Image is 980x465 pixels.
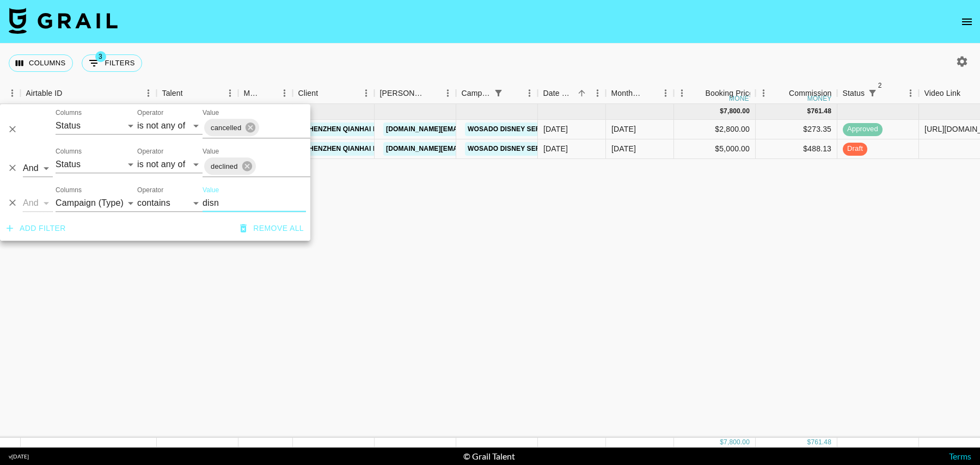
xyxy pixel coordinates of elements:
[2,218,70,238] button: Add filter
[222,85,238,101] button: Menu
[865,85,880,101] div: 2 active filters
[756,139,837,159] div: $488.13
[865,85,880,101] button: Show filters
[63,85,78,101] button: Sort
[203,194,306,212] input: Filter value
[729,95,754,102] div: money
[903,85,919,101] button: Menu
[4,195,21,211] button: Delete
[756,85,772,101] button: Menu
[9,54,73,72] button: Select columns
[837,83,919,104] div: Status
[95,51,106,62] span: 3
[26,83,63,104] div: Airtable ID
[463,451,515,462] div: © Grail Talent
[183,85,198,101] button: Sort
[318,85,333,101] button: Sort
[807,438,811,447] div: $
[807,95,832,102] div: money
[4,121,21,138] button: Delete
[491,85,506,101] div: 1 active filter
[261,85,277,101] button: Sort
[811,107,831,116] div: 761.48
[720,107,724,116] div: $
[590,85,606,101] button: Menu
[157,83,238,104] div: Talent
[843,144,867,154] span: draft
[238,83,293,104] div: Manager
[756,120,837,139] div: $273.35
[204,157,256,175] div: declined
[674,139,756,159] div: $5,000.00
[204,119,259,136] div: cancelled
[23,194,53,212] select: Logic operator
[9,8,118,34] img: Grail Talent
[56,108,82,117] label: Columns
[383,142,560,156] a: [DOMAIN_NAME][EMAIL_ADDRESS][DOMAIN_NAME]
[720,438,724,447] div: $
[543,124,568,134] div: 15/07/2025
[789,83,832,104] div: Commission
[538,83,606,104] div: Date Created
[956,11,978,33] button: open drawer
[203,108,219,117] label: Value
[236,218,308,238] button: Remove all
[658,85,674,101] button: Menu
[690,85,706,101] button: Sort
[82,54,142,72] button: Show filters
[137,146,163,156] label: Operator
[204,160,244,173] span: declined
[203,185,219,194] label: Value
[880,85,895,101] button: Sort
[462,83,491,104] div: Campaign (Type)
[204,121,248,134] span: cancelled
[774,85,789,101] button: Sort
[4,160,21,176] button: Delete
[606,83,674,104] div: Month Due
[724,107,750,116] div: 7,800.00
[4,85,21,101] button: Menu
[293,83,375,104] div: Client
[137,108,163,117] label: Operator
[543,83,574,104] div: Date Created
[874,80,885,91] span: 2
[56,185,82,194] label: Columns
[244,83,261,104] div: Manager
[506,85,522,101] button: Sort
[724,438,750,447] div: 7,800.00
[456,83,538,104] div: Campaign (Type)
[465,123,554,136] a: WOSADO DISNEY SERIES
[960,85,976,101] button: Sort
[543,143,568,154] div: 15/07/2025
[9,453,29,460] div: v [DATE]
[277,85,293,101] button: Menu
[674,120,756,139] div: $2,800.00
[491,85,506,101] button: Show filters
[425,85,440,101] button: Sort
[522,85,538,101] button: Menu
[56,146,82,156] label: Columns
[674,85,690,101] button: Menu
[843,83,865,104] div: Status
[642,85,658,101] button: Sort
[137,185,163,194] label: Operator
[611,143,636,154] div: Aug '25
[807,107,811,116] div: $
[440,85,456,101] button: Menu
[298,83,318,104] div: Client
[611,83,642,104] div: Month Due
[140,85,157,101] button: Menu
[465,142,554,156] a: WOSADO DISNEY SERIES
[843,124,883,134] span: approved
[358,85,375,101] button: Menu
[811,438,831,447] div: 761.48
[203,146,219,156] label: Value
[574,85,590,101] button: Sort
[162,83,183,104] div: Talent
[23,160,53,177] select: Logic operator
[924,83,961,104] div: Video Link
[375,83,456,104] div: Booker
[949,451,971,461] a: Terms
[611,124,636,134] div: Aug '25
[380,83,425,104] div: [PERSON_NAME]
